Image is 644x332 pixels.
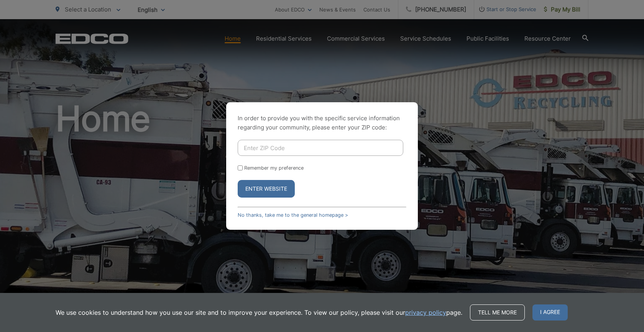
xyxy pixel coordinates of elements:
label: Remember my preference [244,165,304,171]
span: I agree [532,304,568,321]
input: Enter ZIP Code [238,140,403,156]
p: We use cookies to understand how you use our site and to improve your experience. To view our pol... [56,308,462,317]
a: No thanks, take me to the general homepage > [238,212,348,218]
a: Tell me more [470,304,525,321]
button: Enter Website [238,180,295,198]
a: privacy policy [405,308,446,317]
p: In order to provide you with the specific service information regarding your community, please en... [238,114,406,132]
